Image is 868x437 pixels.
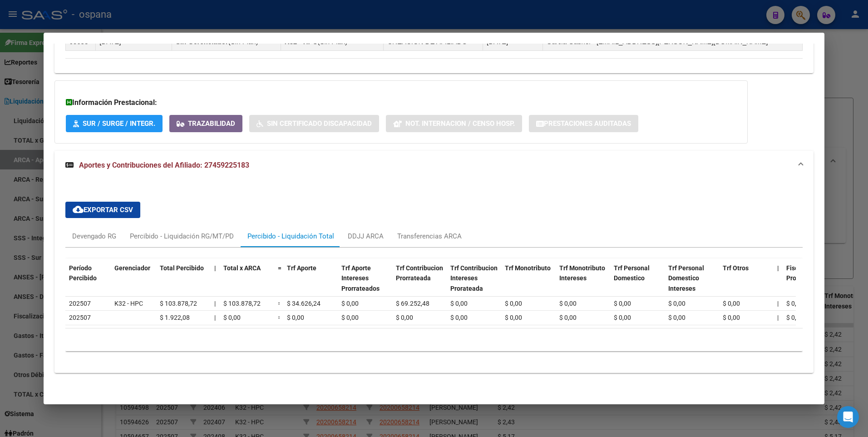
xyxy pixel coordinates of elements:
[223,264,261,272] span: Total x ARCA
[777,300,779,307] span: |
[169,115,242,132] button: Trazabilidad
[223,300,261,307] span: $ 103.878,72
[392,258,447,309] datatable-header-cell: Trf Contribucion Prorrateada
[72,231,116,241] div: Devengado RG
[786,264,824,282] span: Fiscalización Prorateado
[614,300,631,307] span: $ 0,00
[837,406,859,428] div: Open Intercom Messenger
[287,264,316,272] span: Trf Aporte
[719,258,774,309] datatable-header-cell: Trf Otros
[223,314,241,321] span: $ 0,00
[559,314,577,321] span: $ 0,00
[69,264,97,282] span: Período Percibido
[79,161,249,169] span: Aportes y Contribuciones del Afiliado: 27459225183
[278,314,281,321] span: =
[341,314,359,321] span: $ 0,00
[405,120,515,128] span: Not. Internacion / Censo Hosp.
[69,300,91,307] span: 202507
[160,300,197,307] span: $ 103.878,72
[396,314,413,321] span: $ 0,00
[73,204,84,215] mat-icon: cloud_download
[397,231,462,241] div: Transferencias ARCA
[214,264,216,272] span: |
[65,202,140,218] button: Exportar CSV
[287,300,321,307] span: $ 34.626,24
[267,120,372,128] span: Sin Certificado Discapacidad
[348,231,384,241] div: DDJJ ARCA
[73,206,133,214] span: Exportar CSV
[610,258,665,309] datatable-header-cell: Trf Personal Domestico
[544,120,631,128] span: Prestaciones Auditadas
[668,300,686,307] span: $ 0,00
[614,264,650,282] span: Trf Personal Domestico
[396,264,443,282] span: Trf Contribucion Prorrateada
[160,314,190,321] span: $ 1.922,08
[66,115,163,132] button: SUR / SURGE / INTEGR.
[386,115,522,132] button: Not. Internacion / Censo Hosp.
[287,314,304,321] span: $ 0,00
[69,314,91,321] span: 202507
[450,264,498,293] span: Trf Contribucion Intereses Prorateada
[501,258,556,309] datatable-header-cell: Trf Monotributo
[723,264,749,272] span: Trf Otros
[214,300,216,307] span: |
[783,258,837,309] datatable-header-cell: Fiscalización Prorateado
[341,300,359,307] span: $ 0,00
[278,300,281,307] span: =
[111,258,156,309] datatable-header-cell: Gerenciador
[220,258,274,309] datatable-header-cell: Total x ARCA
[54,180,814,373] div: Aportes y Contribuciones del Afiliado: 27459225183
[668,264,704,293] span: Trf Personal Domestico Intereses
[214,314,216,321] span: |
[614,314,631,321] span: $ 0,00
[114,264,150,272] span: Gerenciador
[786,314,804,321] span: $ 0,00
[777,264,779,272] span: |
[665,258,719,309] datatable-header-cell: Trf Personal Domestico Intereses
[130,231,234,241] div: Percibido - Liquidación RG/MT/PD
[723,314,740,321] span: $ 0,00
[450,314,468,321] span: $ 0,00
[447,258,501,309] datatable-header-cell: Trf Contribucion Intereses Prorateada
[559,300,577,307] span: $ 0,00
[450,300,468,307] span: $ 0,00
[65,258,111,309] datatable-header-cell: Período Percibido
[278,264,281,272] span: =
[66,97,736,108] h3: Información Prestacional:
[559,264,605,282] span: Trf Monotributo Intereses
[247,231,334,241] div: Percibido - Liquidación Total
[274,258,283,309] datatable-header-cell: =
[283,258,338,309] datatable-header-cell: Trf Aporte
[505,300,522,307] span: $ 0,00
[723,300,740,307] span: $ 0,00
[156,258,211,309] datatable-header-cell: Total Percibido
[83,120,155,128] span: SUR / SURGE / INTEGR.
[188,120,235,128] span: Trazabilidad
[249,115,379,132] button: Sin Certificado Discapacidad
[777,314,779,321] span: |
[556,258,610,309] datatable-header-cell: Trf Monotributo Intereses
[338,258,392,309] datatable-header-cell: Trf Aporte Intereses Prorrateados
[54,151,814,180] mat-expansion-panel-header: Aportes y Contribuciones del Afiliado: 27459225183
[774,258,783,309] datatable-header-cell: |
[786,300,804,307] span: $ 0,00
[396,300,429,307] span: $ 69.252,48
[529,115,638,132] button: Prestaciones Auditadas
[341,264,380,293] span: Trf Aporte Intereses Prorrateados
[505,314,522,321] span: $ 0,00
[211,258,220,309] datatable-header-cell: |
[668,314,686,321] span: $ 0,00
[505,264,551,272] span: Trf Monotributo
[114,300,143,307] span: K32 - HPC
[160,264,204,272] span: Total Percibido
